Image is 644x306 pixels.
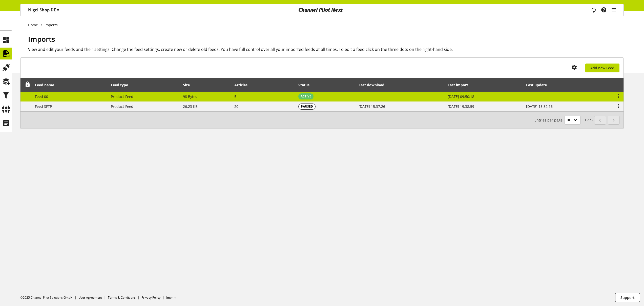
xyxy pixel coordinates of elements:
span: PAUSED [301,104,313,109]
span: ACTIVE [301,94,311,99]
span: Imports [28,34,55,44]
div: Articles [234,82,253,88]
div: Feed name [35,82,59,88]
a: Privacy Policy [141,295,160,300]
div: Last download [359,82,389,88]
span: 20 [234,104,238,109]
div: Last import [448,82,473,88]
span: - [359,94,360,99]
div: Size [183,82,195,88]
li: ©2025 Channel Pilot Solutions GmbH [20,295,78,300]
span: - [526,94,527,99]
nav: main navigation [20,4,624,16]
a: Home [28,22,41,28]
span: [DATE] 19:38:59 [448,104,474,109]
span: 5 [234,94,236,99]
span: Product-Feed [111,94,133,99]
a: User Agreement [78,295,102,300]
span: Entries per page [534,117,565,123]
div: Feed type [111,82,133,88]
span: Feed 001 [35,94,50,99]
a: Terms & Conditions [108,295,136,300]
span: Product-Feed [111,104,133,109]
span: [DATE] 15:32:16 [526,104,553,109]
span: Support [620,295,635,300]
div: Unlock to reorder rows [23,82,30,88]
div: Last update [526,82,552,88]
span: ▾ [57,7,59,13]
span: [DATE] 09:50:18 [448,94,474,99]
button: Support [615,293,640,302]
div: Status [298,82,315,88]
h2: View and edit your feeds and their settings. Change the feed settings, create new or delete old f... [28,46,624,52]
span: 26.23 KB [183,104,198,109]
a: Imprint [166,295,176,300]
p: Nigel Shop DE [28,7,59,13]
span: Add new Feed [590,65,614,71]
span: 98 Bytes [183,94,197,99]
span: Feed SFTP [35,104,52,109]
small: 1-2 / 2 [534,116,593,125]
span: Unlock to reorder rows [25,82,30,87]
span: [DATE] 15:37:26 [359,104,385,109]
a: Add new Feed [585,64,619,72]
